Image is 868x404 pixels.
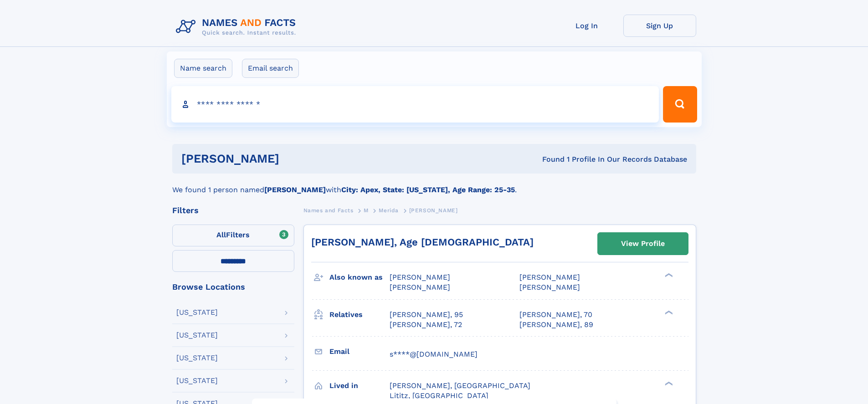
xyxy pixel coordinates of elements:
div: [US_STATE] [176,354,218,362]
input: search input [171,86,659,123]
h3: Relatives [329,307,390,322]
a: Merida [379,205,399,216]
a: View Profile [598,233,688,255]
h3: Lived in [329,378,390,394]
img: Logo Names and Facts [172,15,303,39]
label: Name search [174,59,232,78]
a: [PERSON_NAME], 95 [390,310,463,320]
div: Filters [172,206,294,215]
span: [PERSON_NAME], [GEOGRAPHIC_DATA] [390,381,530,390]
div: ❯ [663,272,673,278]
div: View Profile [621,233,665,254]
span: [PERSON_NAME] [409,207,458,214]
h3: Also known as [329,270,390,285]
a: [PERSON_NAME], Age [DEMOGRAPHIC_DATA] [311,236,534,248]
a: [PERSON_NAME], 70 [519,310,592,320]
span: [PERSON_NAME] [390,273,450,281]
label: Filters [172,225,294,246]
div: ❯ [663,309,673,315]
b: [PERSON_NAME] [264,185,326,194]
div: [US_STATE] [176,377,218,384]
h1: [PERSON_NAME] [181,153,411,164]
a: M [364,205,369,216]
span: Merida [379,207,399,214]
div: [US_STATE] [176,309,218,316]
h3: Email [329,344,390,359]
label: Email search [242,59,299,78]
div: Found 1 Profile In Our Records Database [411,154,687,164]
div: Browse Locations [172,283,294,291]
span: M [364,207,369,214]
a: [PERSON_NAME], 89 [519,320,593,330]
span: [PERSON_NAME] [519,273,580,281]
a: [PERSON_NAME], 72 [390,320,462,330]
div: We found 1 person named with . [172,174,696,195]
div: ❯ [663,380,673,386]
span: [PERSON_NAME] [390,283,450,291]
a: Sign Up [623,15,696,37]
div: [US_STATE] [176,332,218,339]
a: Names and Facts [303,205,354,216]
span: All [216,230,226,239]
b: City: Apex, State: [US_STATE], Age Range: 25-35 [341,185,515,194]
span: [PERSON_NAME] [519,283,580,291]
a: Log In [550,15,623,37]
span: Lititz, [GEOGRAPHIC_DATA] [390,391,488,400]
button: Search Button [663,86,697,123]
